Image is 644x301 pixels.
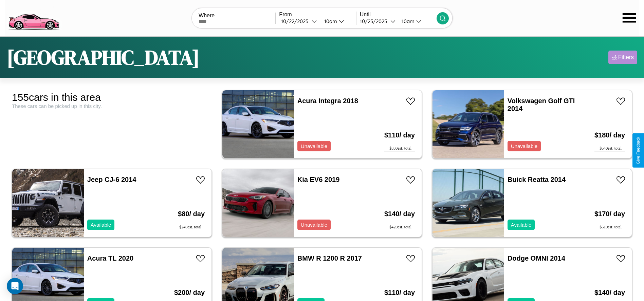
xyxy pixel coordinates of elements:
[321,18,339,24] div: 10am
[87,176,136,183] a: Jeep CJ-6 2014
[281,18,312,24] div: 10 / 22 / 2025
[297,176,340,183] a: Kia EV6 2019
[396,18,437,25] button: 10am
[199,13,275,19] label: Where
[508,176,566,183] a: Buick Reatta 2014
[178,203,205,225] h3: $ 80 / day
[5,3,62,32] img: logo
[636,137,641,164] div: Give Feedback
[12,92,212,103] div: 155 cars in this area
[360,18,390,24] div: 10 / 25 / 2025
[12,103,212,109] div: These cars can be picked up in this city.
[511,220,532,229] p: Available
[297,97,358,105] a: Acura Integra 2018
[87,255,133,262] a: Acura TL 2020
[7,43,200,71] h1: [GEOGRAPHIC_DATA]
[178,225,205,230] div: $ 240 est. total
[594,203,625,225] h3: $ 170 / day
[594,146,625,151] div: $ 540 est. total
[297,255,362,262] a: BMW R 1200 R 2017
[508,255,565,262] a: Dodge OMNI 2014
[7,278,23,294] div: Open Intercom Messenger
[618,54,634,61] div: Filters
[594,125,625,146] h3: $ 180 / day
[594,225,625,230] div: $ 510 est. total
[301,142,327,151] p: Unavailable
[384,146,415,151] div: $ 330 est. total
[91,220,111,229] p: Available
[301,220,327,229] p: Unavailable
[384,225,415,230] div: $ 420 est. total
[319,18,356,25] button: 10am
[398,18,416,24] div: 10am
[511,142,537,151] p: Unavailable
[608,51,637,64] button: Filters
[508,97,575,112] a: Volkswagen Golf GTI 2014
[384,125,415,146] h3: $ 110 / day
[279,18,319,25] button: 10/22/2025
[360,12,437,18] label: Until
[384,203,415,225] h3: $ 140 / day
[279,12,356,18] label: From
